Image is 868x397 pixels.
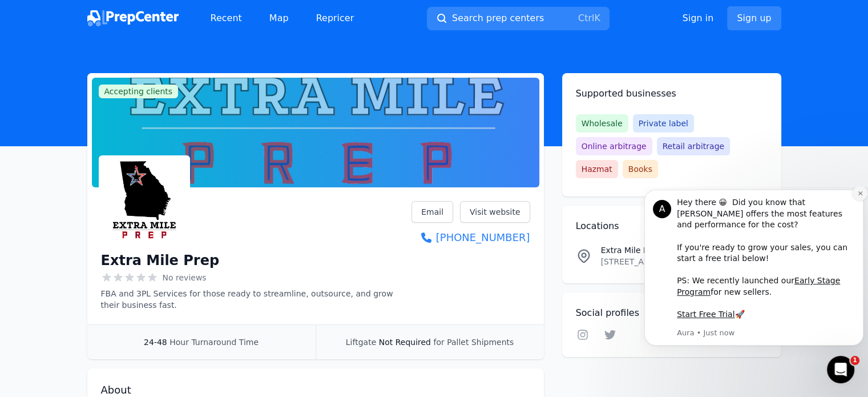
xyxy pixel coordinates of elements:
[576,114,628,133] span: Wholesale
[144,338,167,347] span: 24-48
[433,338,514,347] span: for Pallet Shipments
[411,201,453,223] a: Email
[87,10,179,26] img: PrepCenter
[850,356,859,365] span: 1
[346,338,376,347] span: Liftgate
[576,219,768,233] h2: Locations
[594,13,600,23] kbd: K
[307,7,364,30] a: Repricer
[601,256,727,267] p: [STREET_ADDRESS][PERSON_NAME]
[576,306,768,320] h2: Social profiles
[601,244,727,256] p: Extra Mile Prep
[578,13,594,23] kbd: Ctrl
[201,7,251,30] a: Recent
[727,6,781,30] a: Sign up
[640,187,868,389] iframe: Intercom notifications message
[99,85,179,98] span: Accepting clients
[427,7,609,30] button: Search prep centersCtrlK
[576,137,652,155] span: Online arbitrage
[411,230,530,246] a: [PHONE_NUMBER]
[633,114,694,133] span: Private label
[163,272,207,283] span: No reviews
[460,201,530,223] a: Visit website
[101,251,220,270] h1: Extra Mile Prep
[657,137,730,155] span: Retail arbitrage
[576,87,768,101] h2: Supported businesses
[101,288,412,311] p: FBA and 3PL Services for those ready to streamline, outsource, and grow their business fast.
[576,160,618,178] span: Hazmat
[683,11,714,25] a: Sign in
[169,338,259,347] span: Hour Turnaround Time
[379,338,431,347] span: Not Required
[623,160,658,178] span: Books
[260,7,298,30] a: Map
[827,356,854,383] iframe: Intercom live chat
[452,11,544,25] span: Search prep centers
[101,158,188,244] img: Extra Mile Prep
